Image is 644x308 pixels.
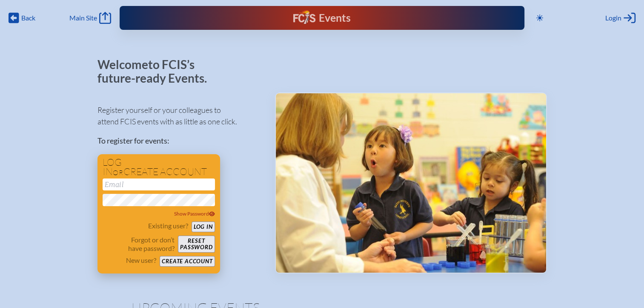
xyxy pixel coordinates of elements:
p: Existing user? [148,222,188,230]
input: Email [103,178,215,190]
span: or [113,168,123,177]
button: Log in [192,222,215,232]
p: Forgot or don’t have password? [103,236,175,253]
span: Back [21,14,35,22]
img: Events [276,93,546,273]
button: Create account [160,256,215,267]
span: Login [605,14,621,22]
button: Resetpassword [178,236,215,253]
span: Show Password [174,210,215,217]
span: Main Site [69,14,97,22]
h1: Log in create account [103,158,215,177]
p: To register for events: [97,135,261,147]
div: FCIS Events — Future ready [235,10,409,26]
a: Main Site [69,12,111,24]
p: Welcome to FCIS’s future-ready Events. [97,58,217,85]
p: New user? [126,256,156,265]
p: Register yourself or your colleagues to attend FCIS events with as little as one click. [97,104,261,127]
